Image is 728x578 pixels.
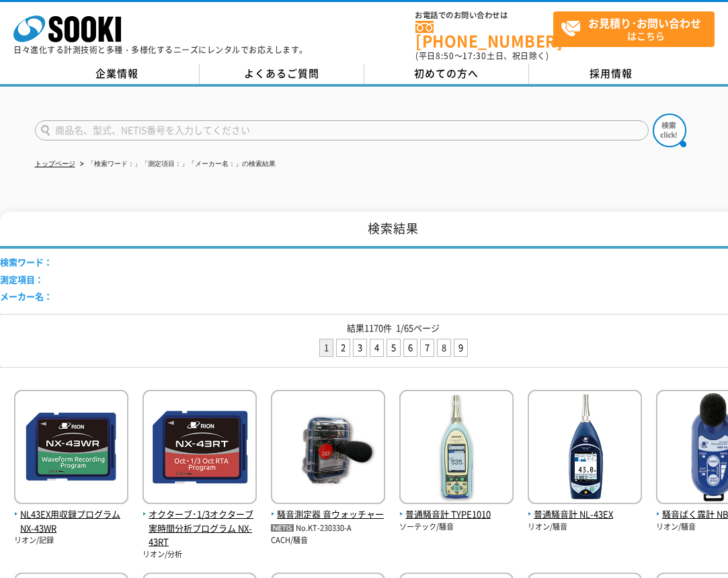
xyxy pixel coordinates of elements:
[35,64,200,84] a: 企業情報
[337,339,350,356] a: 2
[13,46,308,54] p: 日々進化する計測技術と多種・多様化するニーズにレンタルでお応えします。
[454,339,467,356] a: 9
[415,50,549,62] span: (平日 ～ 土日、祝日除く)
[354,339,366,356] a: 3
[588,15,701,31] strong: お見積り･お問い合わせ
[271,493,385,522] a: 騒音測定器 音ウォッチャー
[143,493,257,549] a: オクターブ･1/3オクターブ実時間分析プログラム NX-43RT
[364,64,529,84] a: 初めての方へ
[415,21,553,48] a: [PHONE_NUMBER]
[14,535,128,546] p: リオン/記録
[462,50,487,62] span: 17:30
[561,12,714,46] span: はこちら
[387,339,400,356] a: 5
[143,549,257,561] p: リオン/分析
[271,522,385,536] p: No.KT-230330-A
[438,339,450,356] a: 8
[35,160,75,167] a: トップページ
[528,493,642,522] a: 普通騒音計 NL-43EX
[14,493,128,535] a: NL43EX用収録プログラム NX-43WR
[370,339,383,356] a: 4
[271,507,385,522] span: 騒音測定器 音ウォッチャー
[399,507,514,522] span: 普通騒音計 TYPE1010
[271,390,385,507] img: 音ウォッチャー
[421,339,434,356] a: 7
[399,522,514,533] p: ソーテック/騒音
[414,66,479,81] span: 初めての方へ
[653,114,686,147] img: btn_search.png
[399,493,514,522] a: 普通騒音計 TYPE1010
[14,507,128,536] span: NL43EX用収録プログラム NX-43WR
[436,50,454,62] span: 8:50
[404,339,417,356] a: 6
[143,390,257,507] img: NX-43RT
[528,522,642,533] p: リオン/騒音
[319,339,333,357] li: 1
[14,390,128,507] img: NX-43WR
[143,507,257,549] span: オクターブ･1/3オクターブ実時間分析プログラム NX-43RT
[399,390,514,507] img: TYPE1010
[35,120,649,140] input: 商品名、型式、NETIS番号を入力してください
[415,11,553,19] span: お電話でのお問い合わせは
[529,64,694,84] a: 採用情報
[528,507,642,522] span: 普通騒音計 NL-43EX
[200,64,364,84] a: よくあるご質問
[528,390,642,507] img: NL-43EX
[77,157,276,171] li: 「検索ワード：」「測定項目：」「メーカー名：」の検索結果
[553,11,715,47] a: お見積り･お問い合わせはこちら
[271,535,385,546] p: CACH/騒音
